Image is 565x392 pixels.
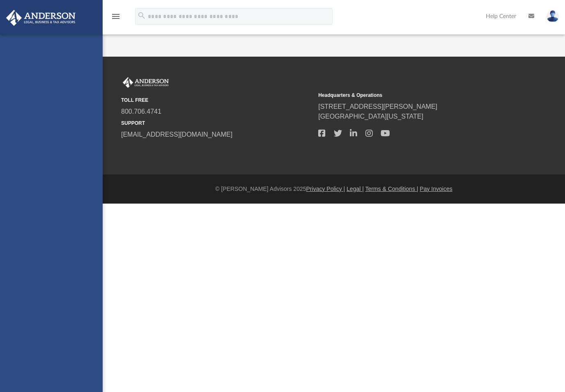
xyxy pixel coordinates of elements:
small: Headquarters & Operations [318,92,510,99]
a: Terms & Conditions | [365,186,418,192]
a: Privacy Policy | [306,186,345,192]
a: [STREET_ADDRESS][PERSON_NAME] [318,103,437,110]
a: menu [111,16,121,21]
a: [GEOGRAPHIC_DATA][US_STATE] [318,113,423,120]
a: [EMAIL_ADDRESS][DOMAIN_NAME] [121,131,232,138]
small: SUPPORT [121,119,312,127]
i: menu [111,11,121,21]
a: 800.706.4741 [121,108,161,115]
a: Legal | [347,186,364,192]
a: Pay Invoices [420,186,452,192]
img: Anderson Advisors Platinum Portal [121,77,170,88]
img: User Pic [547,10,559,22]
img: Anderson Advisors Platinum Portal [4,10,78,26]
i: search [137,11,146,20]
small: TOLL FREE [121,96,312,104]
div: © [PERSON_NAME] Advisors 2025 [103,185,565,193]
